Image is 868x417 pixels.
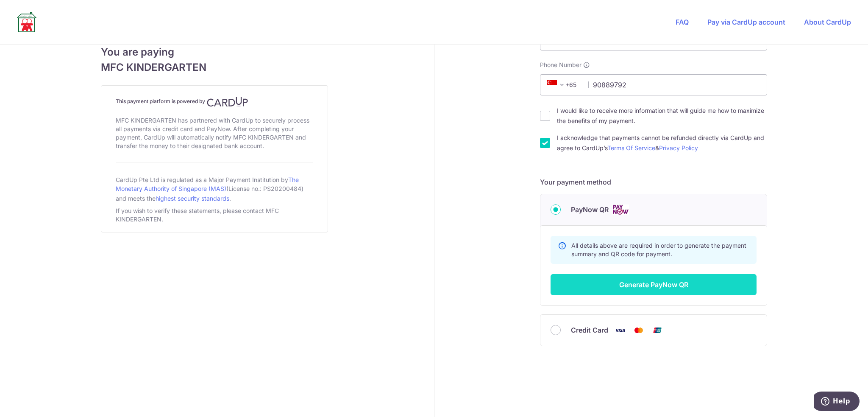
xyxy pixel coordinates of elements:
[101,45,328,60] span: You are paying
[551,325,757,336] div: Credit Card Visa Mastercard Union Pay
[116,205,313,225] div: If you wish to verify these statements, please contact MFC KINDERGARTEN.
[540,61,581,69] span: Phone Number
[630,325,647,336] img: Mastercard
[207,97,248,107] img: CardUp
[156,195,229,202] a: highest security standards
[607,144,655,151] a: Terms Of Service
[116,97,313,107] h4: This payment platform is powered by
[612,325,629,336] img: Visa
[676,18,689,26] a: FAQ
[557,133,767,153] label: I acknowledge that payments cannot be refunded directly via CardUp and agree to CardUp’s &
[551,274,757,295] button: Generate PayNow QR
[804,18,851,26] a: About CardUp
[551,204,757,215] div: PayNow QR Cards logo
[659,144,698,151] a: Privacy Policy
[612,204,629,215] img: Cards logo
[544,80,582,90] span: +65
[547,80,567,90] span: +65
[557,106,767,126] label: I would like to receive more information that will guide me how to maximize the benefits of my pa...
[814,392,860,413] iframe: Opens a widget where you can find more information
[101,60,328,75] span: MFC KINDERGARTEN
[116,173,313,205] div: CardUp Pte Ltd is regulated as a Major Payment Institution by (License no.: PS20200484) and meets...
[116,115,313,152] div: MFC KINDERGARTEN has partnered with CardUp to securely process all payments via credit card and P...
[649,325,666,336] img: Union Pay
[571,204,609,215] span: PayNow QR
[707,18,785,26] a: Pay via CardUp account
[540,177,767,187] h5: Your payment method
[571,325,608,335] span: Credit Card
[571,242,746,257] span: All details above are required in order to generate the payment summary and QR code for payment.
